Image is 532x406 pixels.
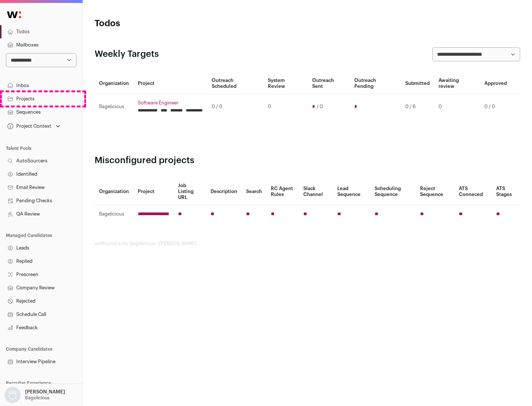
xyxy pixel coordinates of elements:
[401,73,434,94] th: Submitted
[242,178,266,205] th: Search
[454,178,491,205] th: ATS Conneced
[333,178,370,205] th: Lead Sequence
[95,94,133,120] td: Bagelicious
[434,73,480,94] th: Awaiting review
[416,178,455,205] th: Reject Sequence
[138,100,203,106] a: Software Engineer
[317,104,323,110] span: / 0
[133,73,207,94] th: Project
[480,73,511,94] th: Approved
[350,73,400,94] th: Outreach Pending
[6,123,51,129] div: Project Context
[174,178,206,205] th: Job Listing URL
[95,73,133,94] th: Organization
[299,178,333,205] th: Slack Channel
[207,73,263,94] th: Outreach Scheduled
[370,178,416,205] th: Scheduling Sequence
[434,94,480,120] td: 0
[3,7,25,22] img: Wellfound
[263,94,307,120] td: 0
[308,73,350,94] th: Outreach Sent
[266,178,299,205] th: RC Agent Rules
[207,94,263,120] td: 0 / 0
[3,387,66,403] button: Open dropdown
[492,178,520,205] th: ATS Stages
[95,48,159,60] h2: Weekly Targets
[95,155,520,166] h2: Misconfigured projects
[95,241,520,247] footer: wellfound:ai for Bagelicious - [PERSON_NAME]
[25,389,65,395] p: [PERSON_NAME]
[95,205,133,223] td: Bagelicious
[133,178,174,205] th: Project
[6,121,62,131] button: Open dropdown
[401,94,434,120] td: 0 / 6
[480,94,511,120] td: 0 / 0
[263,73,307,94] th: System Review
[95,178,133,205] th: Organization
[95,18,236,30] h1: Todos
[4,387,21,403] img: nopic.png
[206,178,242,205] th: Description
[25,395,50,401] p: Bagelicious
